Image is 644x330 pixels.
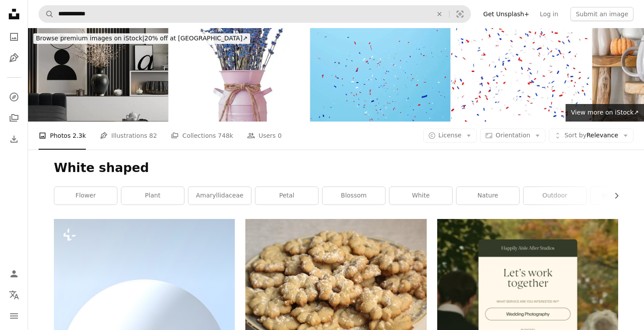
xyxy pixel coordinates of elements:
[28,28,168,122] img: Modern Living Room with L-Shaped Black Sofa, Hardwood Flooring, and Sleek Shelving
[5,130,23,148] a: Download History
[609,187,618,204] button: scroll list to the right
[54,187,117,204] a: flower
[121,187,184,204] a: plant
[456,187,519,204] a: nature
[480,129,545,143] button: Orientation
[5,307,23,325] button: Menu
[430,6,449,22] button: Clear
[5,49,23,67] a: Illustrations
[564,131,618,140] span: Relevance
[322,187,385,204] a: blossom
[171,122,233,150] a: Collections 748k
[524,187,586,204] a: outdoor
[570,7,633,21] button: Submit an image
[39,6,54,22] button: Search Unsplash
[188,187,251,204] a: amaryllidaceae
[451,28,591,122] img: Square Shaped Paper Confetti in American Flag Colors Falling over Blue Background
[39,5,471,23] form: Find visuals sitewide
[439,132,462,139] span: License
[564,132,586,139] span: Sort by
[247,122,282,150] a: Users 0
[389,187,452,204] a: white
[423,129,477,143] button: License
[149,131,157,140] span: 82
[5,28,23,46] a: Photos
[449,6,471,22] button: Visual search
[28,28,255,49] a: Browse premium images on iStock|20% off at [GEOGRAPHIC_DATA]↗
[478,7,534,21] a: Get Unsplash+
[278,131,282,140] span: 0
[566,104,644,122] a: View more on iStock↗
[169,28,309,122] img: Vintage pink metal milk can with lavender flowers. The can has a heart-shaped embossing and a bow...
[534,7,563,21] a: Log in
[36,35,248,42] span: 20% off at [GEOGRAPHIC_DATA] ↗
[245,275,426,283] a: plate of cookies
[36,35,144,42] span: Browse premium images on iStock |
[54,160,618,176] h1: White shaped
[5,286,23,304] button: Language
[5,88,23,106] a: Explore
[495,132,530,139] span: Orientation
[100,122,157,150] a: Illustrations 82
[218,131,233,140] span: 748k
[5,265,23,283] a: Log in / Sign up
[255,187,318,204] a: petal
[310,28,450,122] img: Square Shaped Paper Confetti Falling over Blue Background
[5,5,23,25] a: Home — Unsplash
[5,109,23,127] a: Collections
[571,109,639,116] span: View more on iStock ↗
[549,129,633,143] button: Sort byRelevance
